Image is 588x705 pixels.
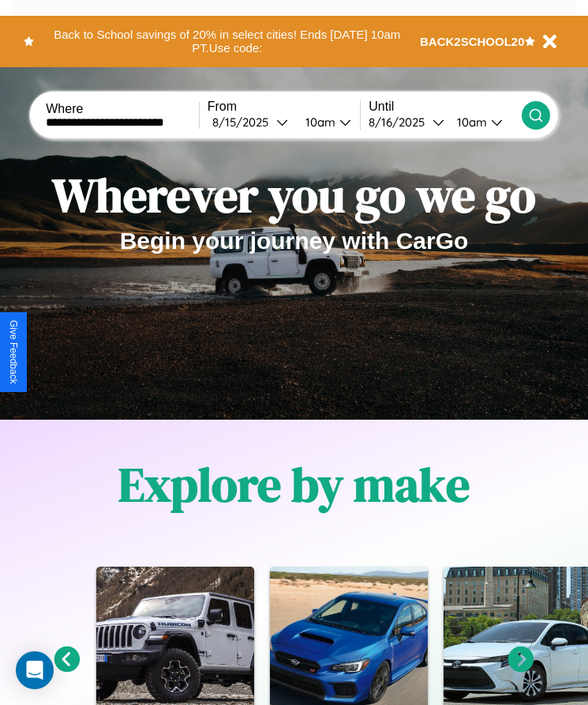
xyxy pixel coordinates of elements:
[118,452,470,517] h1: Explore by make
[369,100,522,114] label: Until
[208,114,293,130] button: 8/15/2025
[293,114,361,130] button: 10am
[298,115,339,130] div: 10am
[34,24,420,59] button: Back to School savings of 20% in select cities! Ends [DATE] 10am PT.Use code:
[420,35,525,48] b: BACK2SCHOOL20
[449,115,491,130] div: 10am
[208,100,361,114] label: From
[46,102,199,116] label: Where
[8,320,19,384] div: Give Feedback
[212,115,276,130] div: 8 / 15 / 2025
[444,114,522,130] button: 10am
[16,651,54,689] div: Open Intercom Messenger
[369,115,433,130] div: 8 / 16 / 2025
